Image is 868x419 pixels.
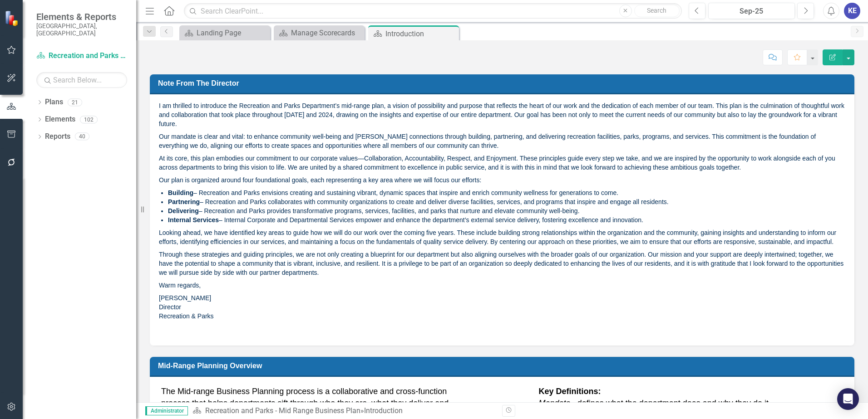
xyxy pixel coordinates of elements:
button: Sep-25 [708,3,795,19]
li: – Recreation and Parks collaborates with community organizations to create and deliver diverse fa... [168,197,845,206]
a: Recreation and Parks - Mid Range Business Plan [205,406,360,415]
small: [GEOGRAPHIC_DATA], [GEOGRAPHIC_DATA] [36,22,127,37]
span: Search [647,7,666,14]
span: Elements & Reports [36,11,127,22]
em: Mandate [539,399,571,408]
h3: Mid-Range Planning Overview [158,361,849,370]
p: Through these strategies and guiding principles, we are not only creating a blueprint for our dep... [159,248,845,279]
div: Sep-25 [711,6,792,17]
a: Manage Scorecards [276,27,362,39]
strong: Internal Services [168,216,219,224]
strong: Building [168,189,193,196]
p: I am thrilled to introduce the Recreation and Parks Department’s mid-range plan, a vision of poss... [159,101,845,130]
div: Manage Scorecards [291,27,362,39]
div: Introduction [385,28,457,39]
div: Open Intercom Messenger [837,388,859,410]
p: Looking ahead, we have identified key areas to guide how we will do our work over the coming five... [159,226,845,248]
div: 40 [75,133,89,141]
button: KE [844,3,860,19]
a: Plans [45,97,63,107]
div: 102 [80,116,98,123]
p: At its core, this plan embodies our commitment to our corporate values—Collaboration, Accountabil... [159,152,845,174]
span: Administrator [145,406,188,415]
a: Reports [45,132,70,142]
input: Search ClearPoint... [184,3,682,19]
li: – Internal Corporate and Departmental Services empower and enhance the department’s external serv... [168,215,845,224]
div: 21 [68,98,82,106]
strong: Partnering [168,198,200,205]
button: Search [634,5,680,17]
p: Our mandate is clear and vital: to enhance community well-being and [PERSON_NAME] connections thr... [159,130,845,152]
div: » [192,406,495,416]
p: Warm regards, [159,279,845,292]
p: Our plan is organized around four foundational goals, each representing a key area where we will ... [159,174,845,186]
strong: Key Definitions: [539,387,601,396]
a: Landing Page [182,27,268,39]
a: Recreation and Parks - Mid Range Business Plan [36,51,127,61]
p: [PERSON_NAME] Director Recreation & Parks [159,292,845,322]
input: Search Below... [36,72,127,88]
strong: Delivering [168,207,199,214]
a: Elements [45,114,75,125]
img: ClearPoint Strategy [5,10,20,26]
li: – Recreation and Parks envisions creating and sustaining vibrant, dynamic spaces that inspire and... [168,188,845,197]
h3: Note from the Director [158,79,849,88]
li: – Recreation and Parks provides transformative programs, services, facilities, and parks that nur... [168,206,845,215]
div: Introduction [364,406,403,415]
div: Landing Page [197,27,268,39]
